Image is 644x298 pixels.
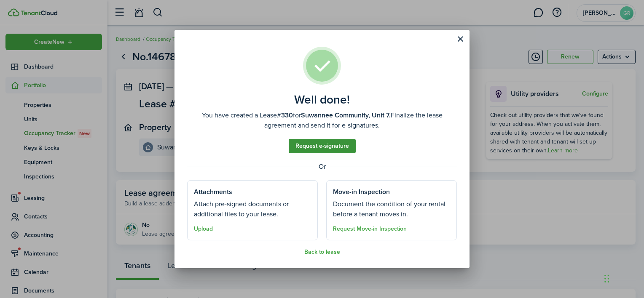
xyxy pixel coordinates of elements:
[194,187,232,197] well-done-section-title: Attachments
[187,162,457,172] well-done-separator: Or
[453,32,467,46] button: Close modal
[602,258,644,298] iframe: Chat Widget
[289,139,356,153] a: Request e-signature
[604,266,609,291] div: Drag
[194,199,311,219] well-done-section-description: Attach pre-signed documents or additional files to your lease.
[333,226,407,232] button: Request Move-in Inspection
[301,110,391,120] b: Suwannee Community, Unit 7.
[294,93,350,106] well-done-title: Well done!
[277,110,293,120] b: #330
[333,187,390,197] well-done-section-title: Move-in Inspection
[194,226,213,232] button: Upload
[304,249,340,255] button: Back to lease
[187,110,457,130] well-done-description: You have created a Lease for Finalize the lease agreement and send it for e-signatures.
[333,199,450,219] well-done-section-description: Document the condition of your rental before a tenant moves in.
